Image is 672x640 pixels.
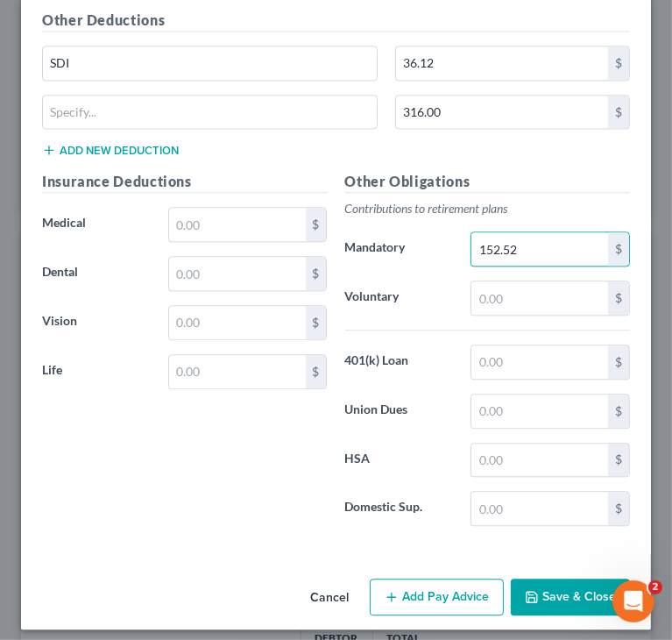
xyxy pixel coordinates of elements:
input: Specify... [43,46,377,80]
div: $ [306,208,327,241]
label: Vision [33,305,159,340]
label: Life [33,354,159,389]
label: Domestic Sup. [336,491,463,526]
label: Dental [33,256,159,291]
input: 0.00 [471,492,608,525]
label: 401(k) Loan [336,345,463,380]
h5: Other Obligations [345,171,631,193]
label: Mandatory [336,231,463,267]
div: $ [608,232,629,266]
div: $ [306,257,327,290]
div: $ [608,46,629,80]
label: Medical [33,207,159,242]
input: Specify... [43,96,377,129]
div: $ [608,281,629,315]
div: $ [608,444,629,477]
h5: Other Deductions [42,10,630,32]
iframe: Intercom live chat [612,580,654,622]
input: 0.00 [471,281,608,315]
label: Union Dues [336,394,463,429]
input: 0.00 [471,232,608,266]
div: $ [608,96,629,129]
div: $ [608,395,629,428]
input: 0.00 [396,46,608,80]
input: 0.00 [471,345,608,379]
input: 0.00 [169,306,306,339]
div: $ [306,355,327,388]
button: Save & Close [511,579,630,615]
label: HSA [336,443,463,478]
h5: Insurance Deductions [42,171,328,193]
p: Contributions to retirement plans [345,200,631,217]
span: 2 [648,580,662,594]
div: $ [608,345,629,379]
input: 0.00 [169,355,306,388]
div: $ [608,492,629,525]
button: Cancel [296,580,363,615]
div: $ [306,306,327,339]
input: 0.00 [471,395,608,428]
input: 0.00 [169,257,306,290]
input: 0.00 [471,444,608,477]
button: Add new deduction [42,143,179,157]
input: 0.00 [169,208,306,241]
input: 0.00 [396,96,608,129]
button: Add Pay Advice [370,579,504,615]
label: Voluntary [336,281,463,316]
